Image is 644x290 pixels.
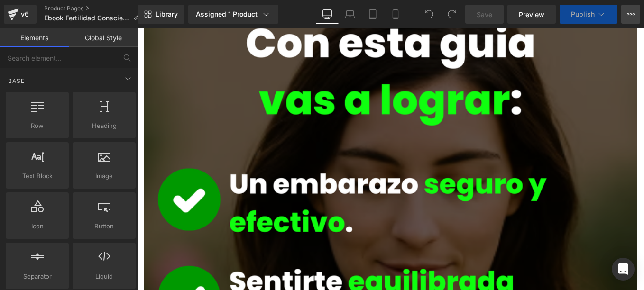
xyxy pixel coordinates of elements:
[4,5,37,24] a: v6
[519,9,544,19] span: Preview
[442,5,461,24] button: Redo
[9,171,66,181] span: Text Block
[196,9,271,19] div: Assigned 1 Product
[361,5,384,24] a: Tablet
[44,5,147,12] a: Product Pages
[44,14,129,22] span: Ebook Fertilidad Consciente
[69,28,138,47] a: Global Style
[9,221,66,231] span: Icon
[560,5,617,24] button: Publish
[9,121,66,131] span: Row
[571,10,595,18] span: Publish
[75,171,133,181] span: Image
[384,5,407,24] a: Mobile
[75,121,133,131] span: Heading
[75,221,133,231] span: Button
[138,5,184,24] a: New Library
[316,5,339,24] a: Desktop
[7,76,26,85] span: Base
[477,9,492,19] span: Save
[9,272,66,281] span: Separator
[420,5,439,24] button: Undo
[19,8,31,20] div: v6
[339,5,361,24] a: Laptop
[75,272,133,281] span: Liquid
[507,5,556,24] a: Preview
[612,258,635,281] div: Open Intercom Messenger
[621,5,640,24] button: More
[156,10,178,18] span: Library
